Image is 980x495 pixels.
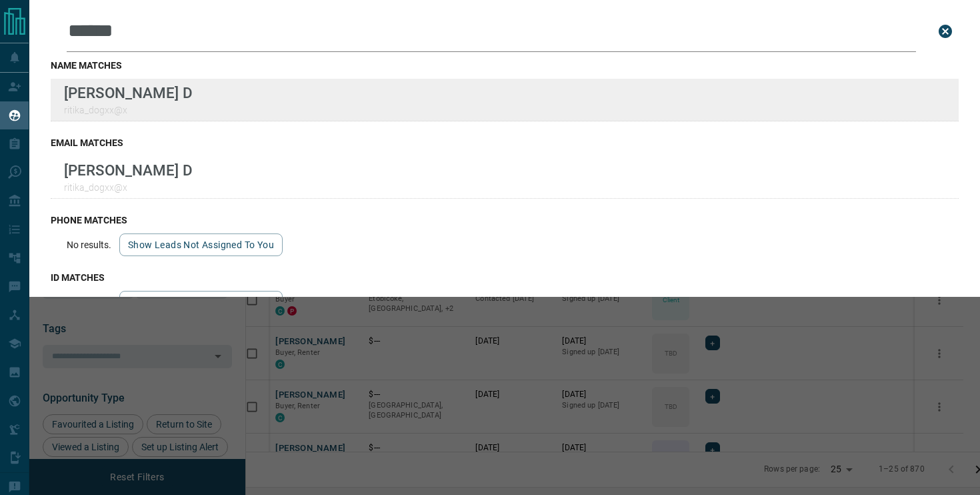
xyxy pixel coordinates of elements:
button: show leads not assigned to you [119,233,283,256]
p: [PERSON_NAME] D [64,161,193,179]
h3: name matches [51,60,959,71]
h3: phone matches [51,215,959,225]
button: close search bar [932,18,959,45]
button: show leads not assigned to you [119,291,283,314]
p: No results. [67,297,111,308]
p: ritika_dogxx@x [64,182,193,193]
p: No results. [67,239,111,250]
p: [PERSON_NAME] D [64,84,193,101]
h3: id matches [51,272,959,283]
p: ritika_dogxx@x [64,105,193,115]
h3: email matches [51,137,959,148]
